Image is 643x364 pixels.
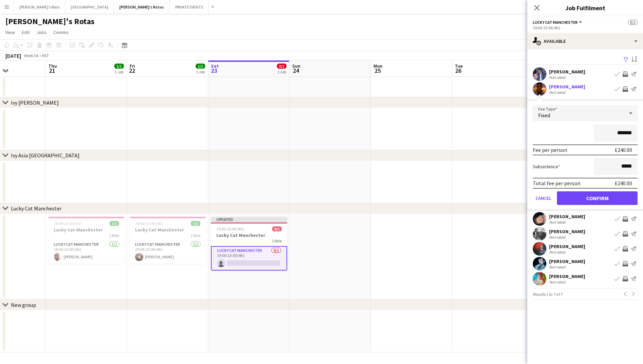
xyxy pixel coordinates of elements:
[5,16,95,27] h1: [PERSON_NAME]'s Rotas
[211,217,287,271] app-job-card: Updated19:00-23:00 (4h)0/1Lucky Cat Manchester1 RoleLucky Cat Manchester0/119:00-23:00 (4h)
[211,246,287,271] app-card-role: Lucky Cat Manchester0/119:00-23:00 (4h)
[549,273,585,279] div: [PERSON_NAME]
[19,28,32,37] a: Edit
[533,146,567,153] div: Fee per person
[533,292,562,297] span: Results 1 to 7 of 7
[615,180,632,187] div: £240.00
[533,191,554,205] button: Cancel
[48,241,125,264] app-card-role: Lucky Cat Manchester1/118:00-23:00 (5h)[PERSON_NAME]
[454,67,463,74] span: 26
[549,258,585,264] div: [PERSON_NAME]
[628,20,638,25] span: 0/1
[557,191,638,205] button: Confirm
[210,67,219,74] span: 23
[48,217,125,264] app-job-card: 18:00-23:00 (5h)1/1Lucky Cat Manchester1 RoleLucky Cat Manchester1/118:00-23:00 (5h)[PERSON_NAME]
[48,63,57,69] span: Thu
[109,233,119,238] span: 1 Role
[272,226,282,231] span: 0/1
[22,29,30,35] span: Edit
[216,226,244,231] span: 19:00-23:00 (4h)
[196,64,205,69] span: 1/1
[110,221,119,226] span: 1/1
[11,99,59,106] div: Ivy [PERSON_NAME]
[3,28,18,37] a: View
[5,52,21,59] div: [DATE]
[549,84,585,90] div: [PERSON_NAME]
[11,301,36,308] div: New group
[549,228,585,235] div: [PERSON_NAME]
[549,90,567,95] div: Not rated
[130,63,135,69] span: Fri
[135,221,163,226] span: 19:00-23:00 (4h)
[272,238,282,243] span: 1 Role
[191,221,200,226] span: 1/1
[373,67,382,74] span: 25
[129,67,135,74] span: 22
[291,67,300,74] span: 24
[114,64,124,69] span: 1/1
[34,28,49,37] a: Jobs
[549,264,567,270] div: Not rated
[36,29,47,35] span: Jobs
[42,53,49,58] div: BST
[549,220,567,225] div: Not rated
[211,63,219,69] span: Sat
[196,69,205,74] div: 1 Job
[549,213,585,220] div: [PERSON_NAME]
[51,28,71,37] a: Comms
[549,249,567,255] div: Not rated
[549,69,585,75] div: [PERSON_NAME]
[549,75,567,80] div: Not rated
[11,152,80,159] div: Ivy Asia [GEOGRAPHIC_DATA]
[47,67,57,74] span: 21
[455,63,463,69] span: Tue
[277,64,286,69] span: 0/1
[211,217,287,222] div: Updated
[538,112,550,119] span: Fixed
[48,227,125,233] h3: Lucky Cat Manchester
[549,243,585,249] div: [PERSON_NAME]
[277,69,286,74] div: 1 Job
[130,241,206,264] app-card-role: Lucky Cat Manchester1/119:00-23:00 (4h)[PERSON_NAME]
[533,25,638,30] div: 19:00-23:00 (4h)
[54,221,81,226] span: 18:00-23:00 (5h)
[549,279,567,284] div: Not rated
[130,227,206,233] h3: Lucky Cat Manchester
[292,63,300,69] span: Sun
[114,0,170,14] button: [PERSON_NAME]'s Rotas
[615,146,632,153] div: £240.00
[191,233,200,238] span: 1 Role
[22,53,39,58] span: Week 34
[5,29,15,35] span: View
[533,20,578,25] span: Lucky Cat Manchester
[11,205,62,212] div: Lucky Cat Manchester
[130,217,206,264] app-job-card: 19:00-23:00 (4h)1/1Lucky Cat Manchester1 RoleLucky Cat Manchester1/119:00-23:00 (4h)[PERSON_NAME]
[53,29,69,35] span: Comms
[549,235,567,240] div: Not rated
[65,0,114,14] button: [GEOGRAPHIC_DATA]
[533,163,560,170] label: Subsistence
[14,0,65,14] button: [PERSON_NAME]'s Rota
[527,3,643,12] h3: Job Fulfilment
[115,69,123,74] div: 1 Job
[170,0,209,14] button: PRIVATE EVENTS
[533,20,583,25] button: Lucky Cat Manchester
[374,63,382,69] span: Mon
[211,232,287,238] h3: Lucky Cat Manchester
[527,33,643,49] div: Available
[533,180,580,187] div: Total fee per person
